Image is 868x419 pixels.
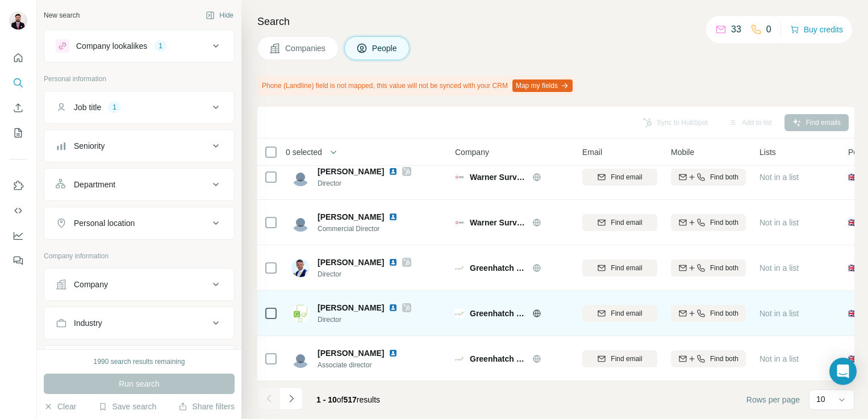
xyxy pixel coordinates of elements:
[671,350,746,367] button: Find both
[257,14,854,30] h4: Search
[44,171,234,198] button: Department
[257,76,575,95] div: Phone (Landline) field is not mapped, this value will not be synced with your CRM
[318,211,384,223] span: [PERSON_NAME]
[582,214,657,231] button: Find email
[316,395,380,404] span: results
[671,169,746,186] button: Find both
[759,218,799,227] span: Not in a list
[337,395,344,404] span: of
[671,259,746,276] button: Find both
[318,302,384,313] span: [PERSON_NAME]
[291,350,310,368] img: Avatar
[512,79,573,92] button: Map my fields
[44,309,234,337] button: Industry
[44,94,234,121] button: Job title1
[848,262,858,274] span: 🇬🇧
[611,263,642,273] span: Find email
[389,258,398,267] img: LinkedIn logo
[746,394,800,405] span: Rows per page
[74,140,105,152] div: Seniority
[318,269,411,279] span: Director
[198,7,241,24] button: Hide
[9,225,27,246] button: Dashboard
[759,263,799,273] span: Not in a list
[44,271,234,298] button: Company
[318,315,411,325] span: Director
[154,41,167,51] div: 1
[582,259,657,276] button: Find email
[455,173,464,182] img: Logo of Warner Surveys
[455,263,464,273] img: Logo of Greenhatch Group
[318,347,384,359] span: [PERSON_NAME]
[291,168,310,186] img: Avatar
[710,172,738,182] span: Find both
[848,171,858,183] span: 🇬🇧
[74,317,102,329] div: Industry
[318,178,411,188] span: Director
[44,251,235,261] p: Company information
[389,167,398,176] img: LinkedIn logo
[76,40,147,52] div: Company lookalikes
[455,218,464,227] img: Logo of Warner Surveys
[9,200,27,221] button: Use Surfe API
[389,212,398,221] img: LinkedIn logo
[318,224,411,234] span: Commercial Director
[9,48,27,68] button: Quick start
[455,146,489,158] span: Company
[74,279,108,290] div: Company
[671,214,746,231] button: Find both
[389,349,398,358] img: LinkedIn logo
[731,23,741,36] p: 33
[9,175,27,196] button: Use Surfe on LinkedIn
[582,350,657,367] button: Find email
[611,217,642,228] span: Find email
[470,171,527,183] span: Warner Surveys
[766,23,771,36] p: 0
[9,123,27,143] button: My lists
[9,98,27,118] button: Enrich CSV
[44,74,235,84] p: Personal information
[470,308,527,319] span: Greenhatch Group
[74,179,115,190] div: Department
[582,169,657,186] button: Find email
[848,308,858,319] span: 🇬🇧
[816,393,825,405] p: 10
[389,303,398,312] img: LinkedIn logo
[470,262,527,274] span: Greenhatch Group
[178,401,235,412] button: Share filters
[344,395,357,404] span: 517
[710,308,738,319] span: Find both
[470,353,527,364] span: Greenhatch Group
[44,32,234,60] button: Company lookalikes1
[74,217,135,229] div: Personal location
[759,146,776,158] span: Lists
[291,304,310,322] img: Avatar
[455,354,464,363] img: Logo of Greenhatch Group
[582,146,602,158] span: Email
[671,146,694,158] span: Mobile
[710,217,738,228] span: Find both
[94,357,185,367] div: 1990 search results remaining
[316,395,337,404] span: 1 - 10
[470,217,527,228] span: Warner Surveys
[611,354,642,364] span: Find email
[455,309,464,318] img: Logo of Greenhatch Group
[582,305,657,322] button: Find email
[9,250,27,271] button: Feedback
[9,73,27,93] button: Search
[318,257,384,268] span: [PERSON_NAME]
[671,305,746,322] button: Find both
[280,387,303,410] button: Navigate to next page
[44,348,234,375] button: HQ location
[98,401,156,412] button: Save search
[848,353,858,364] span: 🇬🇧
[318,360,411,370] span: Associate director
[44,209,234,237] button: Personal location
[286,146,322,158] span: 0 selected
[74,102,101,113] div: Job title
[848,217,858,228] span: 🇬🇧
[611,308,642,319] span: Find email
[611,172,642,182] span: Find email
[9,11,27,30] img: Avatar
[285,43,327,54] span: Companies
